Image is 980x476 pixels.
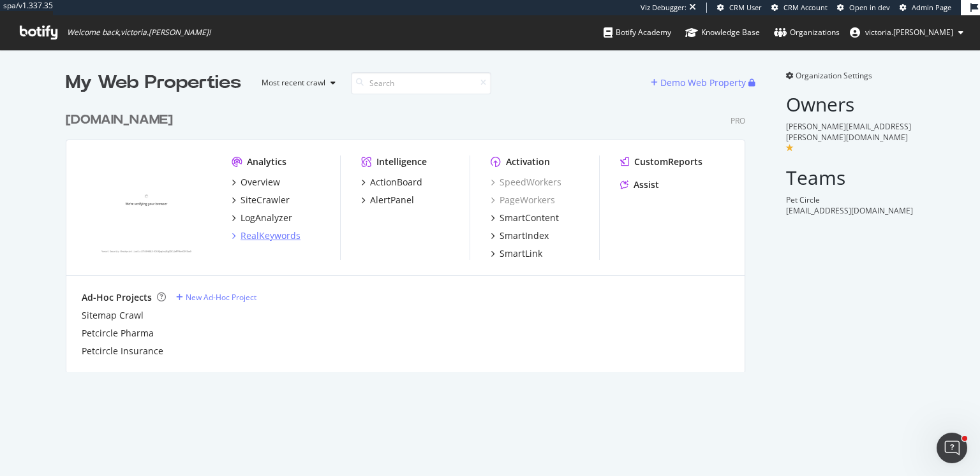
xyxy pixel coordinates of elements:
[491,247,542,260] a: SmartLink
[500,247,542,260] div: SmartLink
[241,194,290,206] div: SiteCrawler
[685,15,760,50] a: Knowledge Base
[491,194,555,206] a: PageWorkers
[491,212,559,224] a: SmartContent
[840,22,974,43] button: victoria.[PERSON_NAME]
[729,3,762,12] span: CRM User
[241,176,280,189] div: Overview
[685,26,760,39] div: Knowledge Base
[774,26,840,39] div: Organizations
[241,212,292,224] div: LogAnalyzer
[774,15,840,50] a: Organizations
[771,3,828,13] a: CRM Account
[731,115,745,126] div: Pro
[491,176,561,189] a: SpeedWorkers
[786,121,911,143] span: [PERSON_NAME][EMAIL_ADDRESS][PERSON_NAME][DOMAIN_NAME]
[937,433,967,463] iframe: Intercom live chat
[506,155,550,168] div: Activation
[634,155,702,168] div: CustomReports
[67,27,211,38] span: Welcome back, victoria.[PERSON_NAME] !
[900,3,951,13] a: Admin Page
[660,76,746,89] div: Demo Web Property
[82,155,211,259] img: petcircle.com.au
[604,15,671,50] a: Botify Academy
[186,292,256,303] div: New Ad-Hoc Project
[82,327,154,340] a: Petcircle Pharma
[82,345,163,357] a: Petcircle Insurance
[376,155,427,168] div: Intelligence
[370,176,422,189] div: ActionBoard
[247,155,286,168] div: Analytics
[849,3,890,12] span: Open in dev
[370,194,414,206] div: AlertPanel
[232,176,280,189] a: Overview
[66,96,755,372] div: grid
[912,3,951,12] span: Admin Page
[783,3,828,12] span: CRM Account
[651,73,748,93] button: Demo Web Property
[262,79,325,87] div: Most recent crawl
[82,309,144,322] a: Sitemap Crawl
[786,94,914,115] h2: Owners
[786,205,913,216] span: [EMAIL_ADDRESS][DOMAIN_NAME]
[620,155,702,168] a: CustomReports
[82,291,152,304] div: Ad-Hoc Projects
[251,73,341,93] button: Most recent crawl
[837,3,890,13] a: Open in dev
[232,212,292,224] a: LogAnalyzer
[491,229,549,242] a: SmartIndex
[176,292,256,303] a: New Ad-Hoc Project
[651,77,748,88] a: Demo Web Property
[865,27,953,38] span: victoria.wong
[66,111,173,129] div: [DOMAIN_NAME]
[500,229,549,242] div: SmartIndex
[620,178,659,191] a: Assist
[786,167,914,188] h2: Teams
[786,194,914,205] div: Pet Circle
[604,26,671,39] div: Botify Academy
[241,229,301,242] div: RealKeywords
[717,3,762,13] a: CRM User
[232,194,290,206] a: SiteCrawler
[361,176,422,189] a: ActionBoard
[641,3,687,13] div: Viz Debugger:
[796,70,872,81] span: Organization Settings
[351,72,491,94] input: Search
[66,111,178,129] a: [DOMAIN_NAME]
[232,229,301,242] a: RealKeywords
[500,212,559,224] div: SmartContent
[361,194,414,206] a: AlertPanel
[634,178,659,191] div: Assist
[66,70,241,96] div: My Web Properties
